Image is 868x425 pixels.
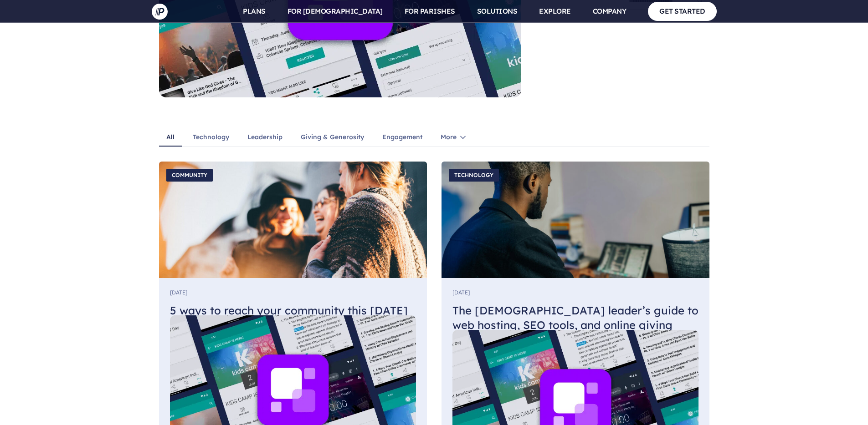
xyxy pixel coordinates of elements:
[166,169,213,182] span: Community
[240,129,290,147] a: Leadership
[170,304,416,318] h4: 5 ways to reach your community this [DATE]
[185,129,236,147] a: Technology
[293,129,371,147] a: Giving & Generosity
[159,129,182,147] a: All
[452,289,470,296] span: [DATE]
[433,129,475,147] a: More
[648,2,717,20] a: GET STARTED
[375,129,430,147] a: Engagement
[452,304,699,333] h4: The [DEMOGRAPHIC_DATA] leader’s guide to web hosting, SEO tools, and online giving
[449,169,499,182] span: Technology
[170,289,187,296] span: [DATE]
